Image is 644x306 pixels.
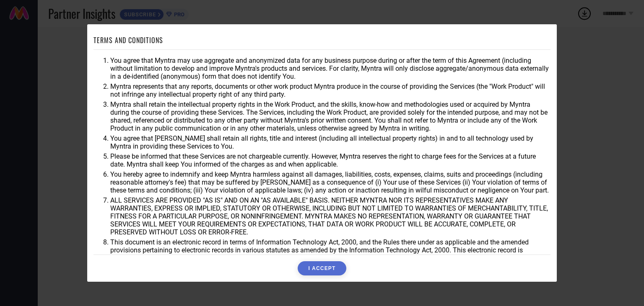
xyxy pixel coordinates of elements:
[110,57,551,80] li: You agree that Myntra may use aggregate and anonymized data for any business purpose during or af...
[110,152,551,168] li: Please be informed that these Services are not chargeable currently. However, Myntra reserves the...
[110,196,551,236] li: ALL SERVICES ARE PROVIDED "AS IS" AND ON AN "AS AVAILABLE" BASIS. NEITHER MYNTRA NOR ITS REPRESEN...
[110,170,551,194] li: You hereby agree to indemnify and keep Myntra harmless against all damages, liabilities, costs, e...
[110,82,551,98] li: Myntra represents that any reports, documents or other work product Myntra produce in the course ...
[110,134,551,150] li: You agree that [PERSON_NAME] shall retain all rights, title and interest (including all intellect...
[298,261,346,275] button: I ACCEPT
[110,100,551,132] li: Myntra shall retain the intellectual property rights in the Work Product, and the skills, know-ho...
[93,35,163,45] h1: TERMS AND CONDITIONS
[110,238,551,262] li: This document is an electronic record in terms of Information Technology Act, 2000, and the Rules...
